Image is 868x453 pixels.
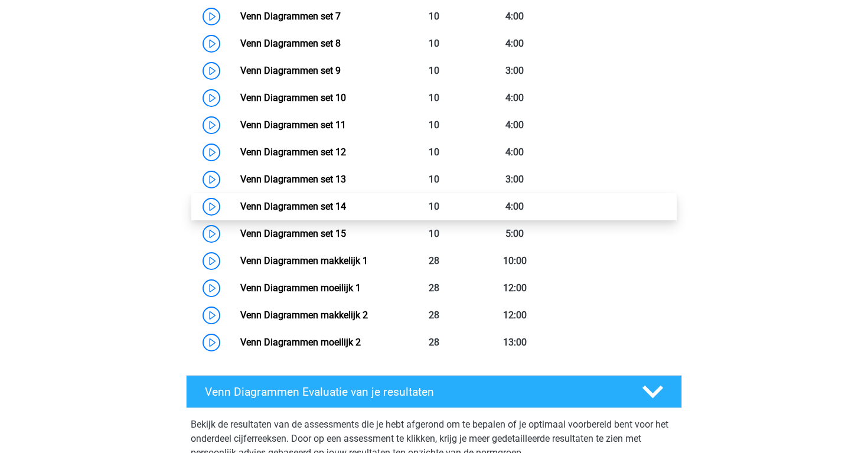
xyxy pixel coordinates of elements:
[181,375,687,408] a: Venn Diagrammen Evaluatie van je resultaten
[240,201,346,212] a: Venn Diagrammen set 14
[240,11,341,22] a: Venn Diagrammen set 7
[240,119,346,131] a: Venn Diagrammen set 11
[240,146,346,158] a: Venn Diagrammen set 12
[240,38,341,49] a: Venn Diagrammen set 8
[240,255,368,266] a: Venn Diagrammen makkelijk 1
[240,174,346,185] a: Venn Diagrammen set 13
[240,309,368,321] a: Venn Diagrammen makkelijk 2
[205,385,624,399] h4: Venn Diagrammen Evaluatie van je resultaten
[240,282,361,294] a: Venn Diagrammen moeilijk 1
[240,337,361,348] a: Venn Diagrammen moeilijk 2
[240,228,346,239] a: Venn Diagrammen set 15
[240,92,346,103] a: Venn Diagrammen set 10
[240,65,341,76] a: Venn Diagrammen set 9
